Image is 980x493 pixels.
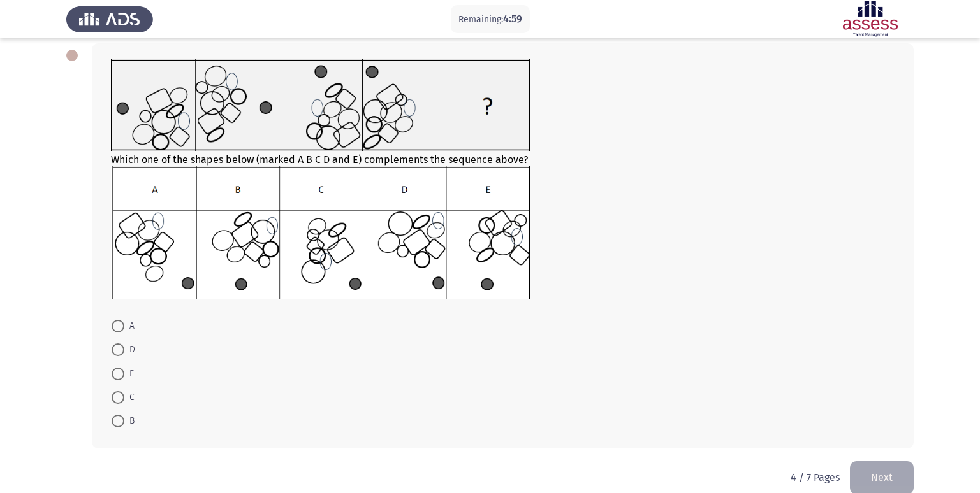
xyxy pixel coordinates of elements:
span: A [124,318,135,334]
span: C [124,390,135,405]
p: Remaining: [458,11,522,27]
img: Assess Talent Management logo [66,1,153,37]
div: Which one of the shapes below (marked A B C D and E) complements the sequence above? [111,59,895,302]
span: D [124,342,135,357]
span: E [124,366,134,382]
span: B [124,413,135,429]
img: UkFYYV8wODlfQS5wbmcxNjkxMzI5OTUzNjYz.png [111,59,530,151]
p: 4 / 7 Pages [791,471,840,483]
span: 4:59 [503,13,522,25]
img: UkFYYV8wODlfQi5wbmcxNjkxMzI5OTYyMTg5.png [111,166,530,299]
img: Assessment logo of Assessment En (Focus & 16PD) [827,1,914,37]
